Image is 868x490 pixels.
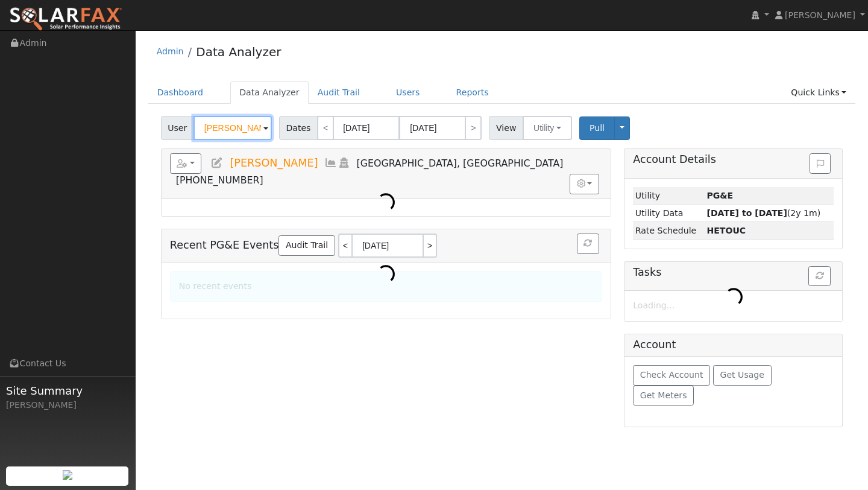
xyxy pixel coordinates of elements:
[633,187,705,205] td: Utility
[424,234,437,258] a: >
[633,365,710,386] button: Check Account
[63,470,72,480] img: retrieve
[810,153,831,174] button: Issue History
[210,157,224,169] a: Edit User (38267)
[785,10,855,20] span: [PERSON_NAME]
[196,45,281,59] a: Data Analyzer
[706,208,820,218] span: (2y 1m)
[633,339,676,351] h5: Account
[317,116,334,140] a: <
[357,157,564,169] span: [GEOGRAPHIC_DATA], [GEOGRAPHIC_DATA]
[808,266,831,287] button: Refresh
[309,81,369,104] a: Audit Trail
[633,205,705,222] td: Utility Data
[447,81,498,104] a: Reports
[579,116,615,140] button: Pull
[170,234,602,258] h5: Recent PG&E Events
[161,116,194,140] span: User
[706,226,746,235] strong: H
[324,157,338,169] a: Multi-Series Graph
[9,7,122,32] img: SolarFax
[633,222,705,240] td: Rate Schedule
[782,81,855,104] a: Quick Links
[6,383,129,399] span: Site Summary
[640,370,703,380] span: Check Account
[706,191,733,200] strong: ID: 17366105, authorized: 10/03/25
[230,81,309,104] a: Data Analyzer
[230,157,318,169] span: [PERSON_NAME]
[489,116,523,140] span: View
[590,123,605,133] span: Pull
[338,234,351,258] a: <
[278,235,335,256] a: Audit Trail
[157,46,184,56] a: Admin
[633,386,694,406] button: Get Meters
[640,390,687,400] span: Get Meters
[633,153,834,166] h5: Account Details
[6,399,129,412] div: [PERSON_NAME]
[387,81,429,104] a: Users
[338,157,351,169] a: Login As (last Never)
[176,174,263,186] span: [PHONE_NUMBER]
[523,116,572,140] button: Utility
[279,116,318,140] span: Dates
[633,266,834,279] h5: Tasks
[720,370,764,380] span: Get Usage
[465,116,482,140] a: >
[706,208,787,218] strong: [DATE] to [DATE]
[713,365,772,386] button: Get Usage
[193,116,272,140] input: Select a User
[577,234,599,254] button: Refresh
[148,81,213,104] a: Dashboard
